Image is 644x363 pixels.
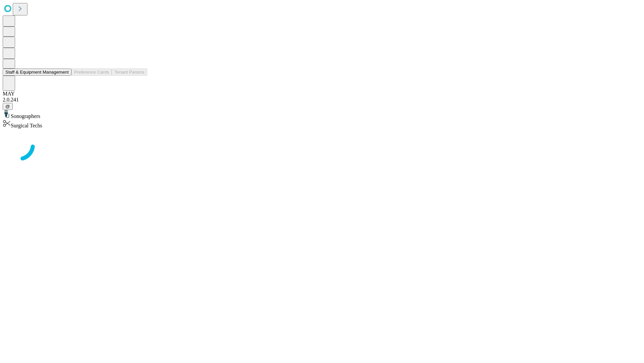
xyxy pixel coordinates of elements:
[3,103,13,110] button: @
[3,119,641,129] div: Surgical Techs
[3,97,641,103] div: 2.0.241
[71,69,112,76] button: Preference Cards
[112,69,147,76] button: Tenant Params
[5,104,10,109] span: @
[3,69,71,76] button: Staff & Equipment Management
[3,91,641,97] div: MAY
[3,110,641,119] div: Sonographers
